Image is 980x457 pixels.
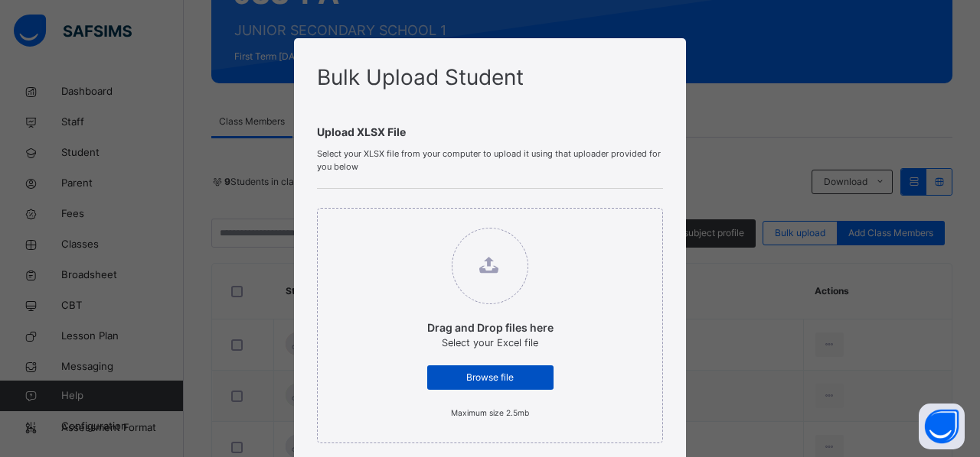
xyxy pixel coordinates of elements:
span: Bulk Upload Student [317,64,524,90]
small: Maximum size 2.5mb [451,408,529,417]
button: Open asap [919,404,965,449]
p: Drag and Drop files here [427,319,554,335]
span: Select your Excel file [442,337,538,348]
span: Upload XLSX File [317,124,663,140]
span: Select your XLSX file from your computer to upload it using that uploader provided for you below [317,147,663,173]
span: Browse file [439,371,542,384]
